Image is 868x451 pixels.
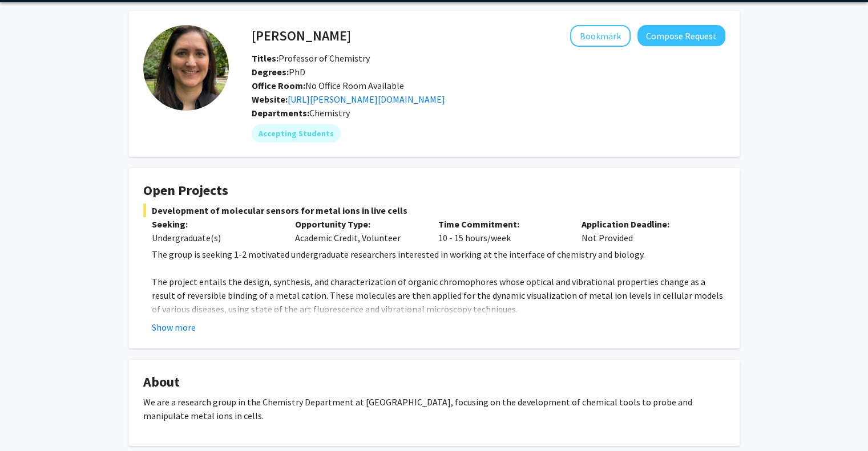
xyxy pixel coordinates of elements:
mat-chip: Accepting Students [252,124,341,143]
p: We are a research group in the Chemistry Department at [GEOGRAPHIC_DATA], focusing on the develop... [143,395,725,422]
p: Application Deadline: [582,217,708,231]
button: Show more [152,320,196,334]
div: Undergraduate(s) [152,231,278,245]
span: PhD [252,66,305,78]
p: Seeking: [152,217,278,231]
span: No Office Room Available [252,80,404,91]
b: Degrees: [252,66,289,78]
span: Chemistry [309,107,350,119]
h4: [PERSON_NAME] [252,25,351,46]
div: 10 - 15 hours/week [430,217,573,245]
div: Not Provided [573,217,716,245]
b: Office Room: [252,80,305,91]
iframe: Chat [9,400,49,442]
img: Profile Picture [143,25,229,111]
p: Opportunity Type: [295,217,421,231]
h4: About [143,374,725,391]
button: Add Daniela Buccella to Bookmarks [570,25,631,47]
button: Compose Request to Daniela Buccella [637,25,725,46]
a: Opens in a new tab [288,94,445,105]
p: Time Commitment: [438,217,564,231]
h4: Open Projects [143,182,725,199]
p: The group is seeking 1-2 motivated undergraduate researchers interested in working at the interfa... [152,247,725,261]
p: The project entails the design, synthesis, and characterization of organic chromophores whose opt... [152,275,725,316]
b: Website: [252,94,288,105]
b: Departments: [252,107,309,119]
span: Professor of Chemistry [252,52,370,64]
span: Development of molecular sensors for metal ions in live cells [143,204,725,217]
div: Academic Credit, Volunteer [286,217,430,245]
b: Titles: [252,52,278,64]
